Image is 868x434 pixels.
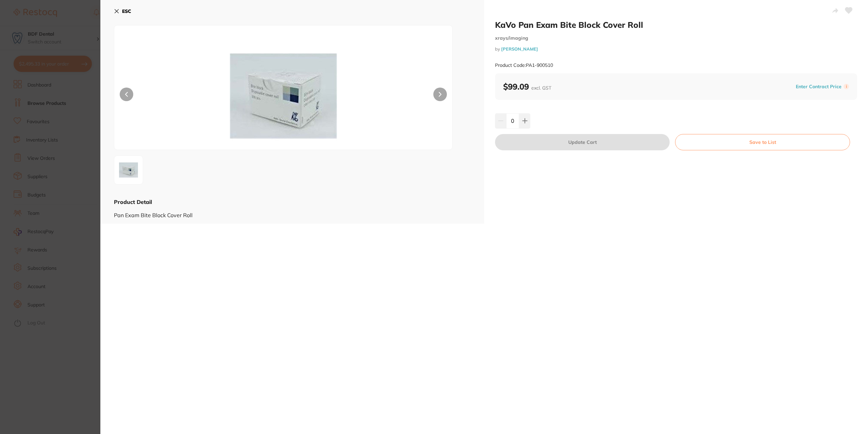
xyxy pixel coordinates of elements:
[495,35,857,41] small: xrays/imaging
[844,84,849,89] label: i
[503,81,551,92] b: $99.09
[122,8,131,14] b: ESC
[114,5,131,17] button: ESC
[495,134,670,150] button: Update Cart
[675,134,850,150] button: Save to List
[501,46,538,52] a: [PERSON_NAME]
[10,14,125,37] div: message notification from Restocq, Just now. It will be automatically be on your "View Orders" ta...
[29,19,117,26] p: It will be automatically be on your "View Orders" tab in Restocq portal, then once you've receive...
[114,199,152,205] b: Product Detail
[794,83,844,90] button: Enter Contract Price
[114,206,471,218] div: Pan Exam Bite Block Cover Roll
[15,20,26,31] img: Profile image for Restocq
[495,46,857,52] small: by
[116,158,141,182] img: MTAuanBn
[495,62,553,68] small: Product Code: PA1-900510
[531,85,551,91] span: excl. GST
[29,26,117,32] p: Message from Restocq, sent Just now
[182,42,384,150] img: MTAuanBn
[495,20,857,30] h2: KaVo Pan Exam Bite Block Cover Roll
